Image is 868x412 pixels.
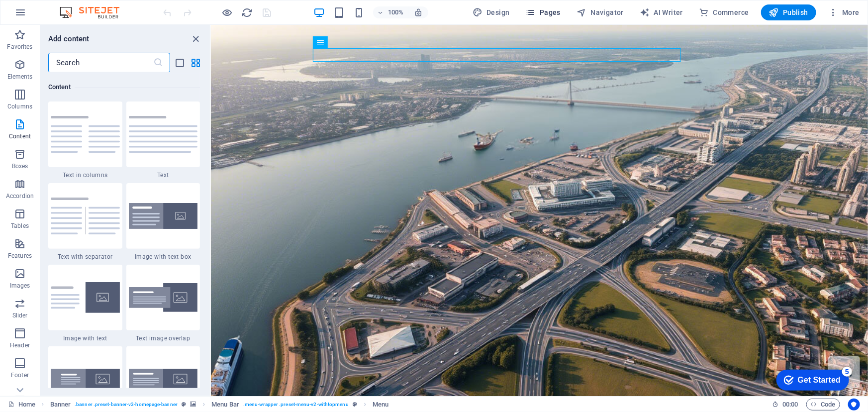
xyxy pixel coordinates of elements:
[11,222,29,230] p: Tables
[190,402,196,407] i: This element contains a background
[12,162,28,170] p: Boxes
[48,81,200,93] h6: Content
[10,341,30,349] p: Header
[51,116,120,153] img: text-in-columns.svg
[126,265,200,342] div: Text image overlap
[695,4,753,20] button: Commerce
[636,4,687,20] button: AI Writer
[522,4,565,20] button: Pages
[373,6,408,18] button: 100%
[414,8,423,17] i: On resize automatically adjust zoom level to fit chosen device.
[211,399,239,411] span: Click to select. Double-click to edit
[769,7,808,17] span: Publish
[190,33,202,45] button: close panel
[806,399,840,411] button: Code
[241,6,253,18] button: reload
[129,203,198,229] img: image-with-text-box.svg
[577,7,624,17] span: Navigator
[824,4,864,20] button: More
[126,253,200,261] span: Image with text box
[48,183,122,261] div: Text with separator
[699,7,749,17] span: Commerce
[51,369,120,390] img: wide-image-with-text-aligned.svg
[373,399,388,411] span: Click to select. Double-click to edit
[126,183,200,261] div: Image with text box
[772,399,798,411] h6: Session time
[640,7,683,17] span: AI Writer
[57,6,132,18] img: Editor Logo
[9,132,31,140] p: Content
[48,53,153,73] input: Search
[11,371,29,379] p: Footer
[48,171,122,179] span: Text in columns
[48,102,122,179] div: Text in columns
[782,399,798,411] span: 00 00
[761,4,816,20] button: Publish
[50,399,389,411] nav: breadcrumb
[50,399,71,411] span: Click to select. Double-click to edit
[811,399,836,411] span: Code
[473,7,510,17] span: Design
[48,33,90,45] h6: Add content
[182,402,186,407] i: This element is a customizable preset
[12,311,28,319] p: Slider
[828,7,860,17] span: More
[7,73,33,81] p: Elements
[48,334,122,342] span: Image with text
[353,402,357,407] i: This element is a customizable preset
[48,265,122,342] div: Image with text
[8,5,81,26] div: Get Started 5 items remaining, 0% complete
[7,103,32,110] p: Columns
[388,6,404,18] h6: 100%
[8,252,32,260] p: Features
[6,192,34,200] p: Accordion
[242,7,253,18] i: Reload page
[190,57,202,69] button: grid-view
[469,4,514,20] button: Design
[129,283,198,312] img: text-image-overlap.svg
[174,57,186,69] button: list-view
[526,7,561,17] span: Pages
[10,282,30,290] p: Images
[126,171,200,179] span: Text
[51,282,120,313] img: text-with-image-v4.svg
[129,116,198,153] img: text.svg
[243,399,349,411] span: . menu-wrapper .preset-menu-v2-withtopmenu
[221,6,233,18] button: Click here to leave preview mode and continue editing
[8,399,35,411] a: Click to cancel selection. Double-click to open Pages
[789,401,791,408] span: :
[48,253,122,261] span: Text with separator
[51,198,120,234] img: text-with-separator.svg
[29,11,72,20] div: Get Started
[75,399,178,411] span: . banner .preset-banner-v3-homepage-banner
[126,334,200,342] span: Text image overlap
[74,2,84,12] div: 5
[7,43,32,51] p: Favorites
[573,4,628,20] button: Navigator
[129,369,198,390] img: wide-image-with-text.svg
[126,102,200,179] div: Text
[848,399,860,411] button: Usercentrics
